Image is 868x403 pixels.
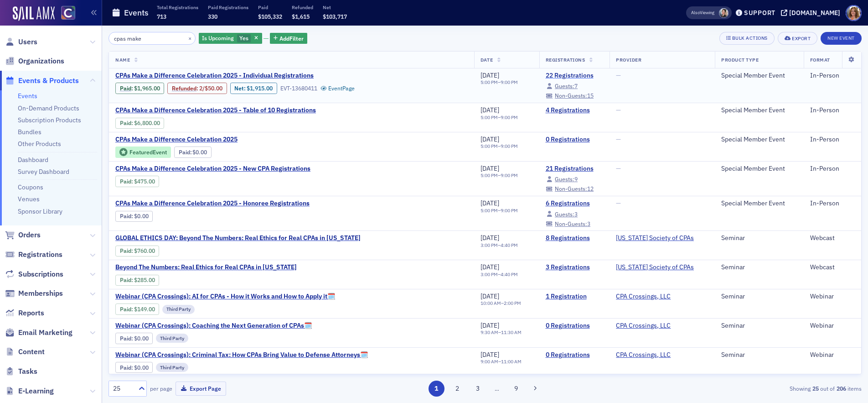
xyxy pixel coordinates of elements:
[292,4,313,10] p: Refunded
[157,13,166,20] span: 713
[18,167,69,176] a: Survey Dashboard
[18,56,64,66] span: Organizations
[546,177,578,182] a: Guests:9
[115,275,159,286] div: Paid: 3 - $28500
[616,293,673,301] span: CPA Crossings, LLC
[616,351,671,359] a: CPA Crossings, LLC
[108,32,196,45] input: Search…
[18,195,40,203] a: Venues
[120,364,131,371] a: Paid
[546,351,604,359] a: 0 Registrations
[501,114,518,120] time: 9:00 PM
[115,83,164,94] div: Paid: 38 - $196500
[124,7,149,18] h1: Events
[810,322,855,330] div: Webinar
[501,242,518,248] time: 4:40 PM
[616,322,673,330] span: CPA Crossings, LLC
[230,83,277,94] div: Net: $191500
[18,230,41,240] span: Orders
[134,120,160,126] span: $6,800.00
[115,293,335,301] a: Webinar (CPA Crossings): AI for CPAs - How it Works and How to Apply it🗓️
[5,230,41,240] a: Orders
[480,300,501,306] time: 10:00 AM
[134,178,155,185] span: $475.00
[61,6,75,20] img: SailAMX
[810,136,855,144] div: In-Person
[691,10,700,16] div: Also
[719,8,728,18] span: Pamela Galey-Coleman
[721,234,797,242] div: Seminar
[120,247,131,254] a: Paid
[174,147,212,157] div: Paid: 0 - $0
[508,381,524,397] button: 9
[480,114,498,120] time: 5:00 PM
[616,322,671,330] a: CPA Crossings, LLC
[719,32,775,45] button: Bulk Actions
[115,362,153,373] div: Paid: 0 - $0
[721,165,797,173] div: Special Member Event
[555,220,587,227] span: Non-Guests:
[546,84,578,89] a: Guests:7
[546,293,604,301] a: 1 Registration
[480,172,498,178] time: 5:00 PM
[810,165,855,173] div: In-Person
[5,37,37,47] a: Users
[721,72,797,80] div: Special Member Event
[120,277,131,283] a: Paid
[239,34,248,42] span: Yes
[616,57,641,63] span: Provider
[546,234,604,242] a: 8 Registrations
[821,32,862,45] button: New Event
[501,329,522,335] time: 11:30 AM
[546,165,604,173] a: 21 Registrations
[205,85,222,92] span: $50.00
[617,384,862,393] div: Showing out of items
[491,384,503,393] span: …
[13,6,55,21] a: SailAMX
[115,322,312,330] span: Webinar (CPA Crossings): Coaching the Next Generation of CPAs🗓️
[480,199,499,207] span: [DATE]
[115,351,368,359] a: Webinar (CPA Crossings): Criminal Tax: How CPAs Bring Value to Defense Attorneys🗓️
[115,199,310,208] a: CPAs Make a Difference Celebration 2025 - Honoree Registrations
[555,210,574,218] span: Guests:
[5,328,72,338] a: Email Marketing
[546,72,604,80] a: 22 Registrations
[480,79,498,85] time: 5:00 PM
[480,115,518,120] div: –
[115,176,159,187] div: Paid: 23 - $47500
[192,149,207,156] span: $0.00
[115,147,171,158] div: Featured Event
[429,381,444,397] button: 1
[115,234,361,242] a: GLOBAL ETHICS DAY: Beyond The Numbers: Real Ethics for Real CPAs in [US_STATE]
[546,322,604,330] a: 0 Registrations
[721,199,797,208] div: Special Member Event
[616,135,621,143] span: —
[721,136,797,144] div: Special Member Event
[134,277,155,283] span: $285.00
[292,13,310,20] span: $1,615
[810,351,855,359] div: Webinar
[480,106,499,114] span: [DATE]
[172,85,199,92] span: :
[115,165,310,173] a: CPAs Make a Difference Celebration 2025 - New CPA Registrations
[480,321,499,330] span: [DATE]
[546,106,604,115] a: 4 Registrations
[480,143,498,149] time: 5:00 PM
[120,120,131,126] a: Paid
[546,211,578,217] a: Guests:3
[115,72,314,80] span: CPAs Make a Difference Celebration 2025 - Individual Registrations
[555,177,578,182] div: 9
[721,293,797,301] div: Seminar
[810,57,830,63] span: Format
[134,213,149,220] span: $0.00
[616,199,621,207] span: —
[5,288,63,298] a: Memberships
[504,300,521,306] time: 2:00 PM
[789,9,840,17] div: [DOMAIN_NAME]
[18,250,62,260] span: Registrations
[247,85,273,92] span: $1,915.00
[732,36,768,41] div: Bulk Actions
[18,308,44,318] span: Reports
[810,234,855,242] div: Webcast
[555,175,574,183] span: Guests:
